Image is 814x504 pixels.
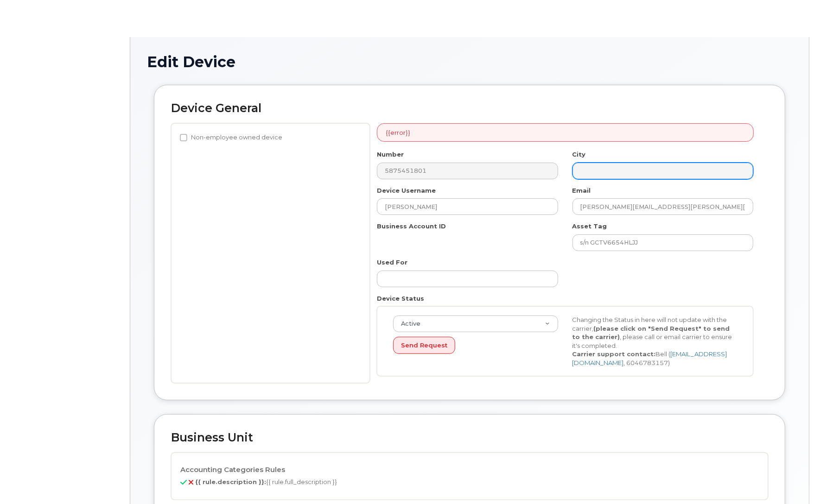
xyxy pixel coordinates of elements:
[195,478,266,485] b: {{ rule.description }}:
[180,478,759,486] p: {{ rule.full_description }}
[572,150,586,159] label: City
[393,337,455,354] button: Send Request
[171,431,768,444] h2: Business Unit
[171,102,768,115] h2: Device General
[180,132,282,143] label: Non-employee owned device
[572,325,730,341] strong: (please click on "Send Request" to send to the carrier)
[180,134,187,141] input: Non-employee owned device
[377,186,436,195] label: Device Username
[377,123,754,142] div: {{error}}
[377,222,446,231] label: Business Account ID
[572,350,727,366] a: [EMAIL_ADDRESS][DOMAIN_NAME]
[377,150,404,159] label: Number
[180,466,759,474] h4: Accounting Categories Rules
[565,315,744,367] div: Changing the Status in here will not update with the carrier, , please call or email carrier to e...
[572,222,607,231] label: Asset Tag
[147,54,792,70] h1: Edit Device
[572,186,591,195] label: Email
[572,350,655,358] strong: Carrier support contact:
[377,258,407,267] label: Used For
[377,294,424,303] label: Device Status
